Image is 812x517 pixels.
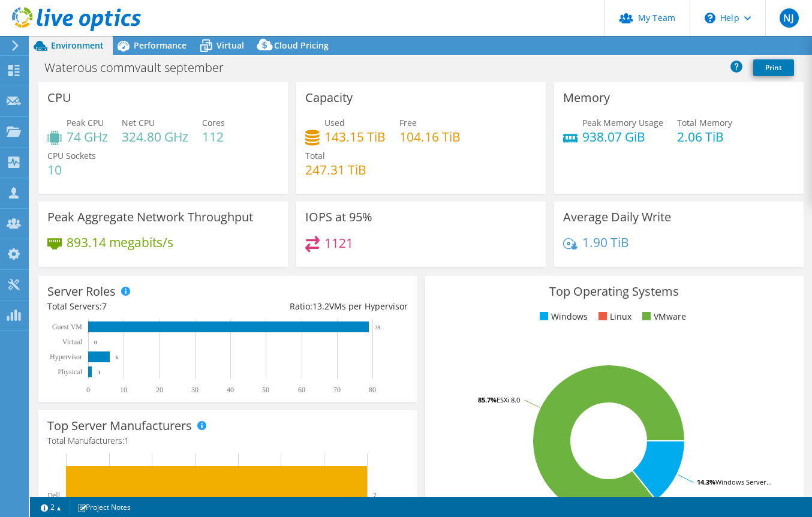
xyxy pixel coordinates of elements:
span: Peak CPU [67,117,104,128]
h4: 143.15 TiB [324,130,386,143]
span: Net CPU [122,117,155,128]
text: 20 [156,386,163,394]
text: 7 [373,492,377,499]
a: Project Notes [69,500,139,515]
text: 0 [94,339,97,345]
tspan: 14.3% [697,477,715,486]
a: Print [753,59,794,76]
h4: 1.90 TiB [582,236,629,249]
li: Windows [537,310,588,323]
h3: Average Daily Write [563,211,671,224]
tspan: 85.7% [478,395,497,404]
text: Dell [47,491,60,500]
span: CPU Sockets [47,150,96,161]
text: 6 [116,354,119,360]
text: 79 [375,324,381,330]
text: Guest VM [52,323,82,331]
text: 80 [369,386,376,394]
text: 40 [227,386,234,394]
span: Peak Memory Usage [582,117,663,128]
text: 10 [120,386,127,394]
span: 13.2 [312,300,329,312]
h4: 1121 [324,236,353,250]
text: Virtual [62,338,83,346]
div: Ratio: VMs per Hypervisor [227,300,407,313]
h4: 938.07 GiB [582,130,663,143]
h3: CPU [47,91,71,104]
span: Free [399,117,417,128]
h4: Total Manufacturers: [47,434,408,447]
text: 60 [298,386,305,394]
span: NJ [780,8,799,28]
text: 70 [333,386,341,394]
h3: Top Operating Systems [434,285,795,298]
h4: 104.16 TiB [399,130,461,143]
li: Linux [596,310,631,323]
span: Cloud Pricing [274,40,329,51]
h4: 324.80 GHz [122,130,188,143]
text: Physical [58,368,82,376]
span: Performance [134,40,187,51]
h4: 112 [202,130,225,143]
tspan: ESXi 8.0 [497,395,520,404]
span: 7 [102,300,107,312]
span: Total [305,150,325,161]
tspan: Windows Server... [715,477,772,486]
h3: Server Roles [47,285,116,298]
h3: Capacity [305,91,353,104]
h3: Memory [563,91,610,104]
li: VMware [639,310,686,323]
span: Virtual [216,40,244,51]
span: Used [324,117,345,128]
h4: 2.06 TiB [677,130,732,143]
svg: \n [705,13,715,23]
text: 0 [86,386,90,394]
text: 50 [262,386,269,394]
text: 1 [98,369,101,375]
h4: 893.14 megabits/s [67,236,173,249]
span: Cores [202,117,225,128]
h3: IOPS at 95% [305,211,372,224]
a: 2 [32,500,70,515]
text: 30 [191,386,199,394]
h4: 74 GHz [67,130,108,143]
h1: Waterous commvault september [39,61,242,74]
h3: Top Server Manufacturers [47,419,192,432]
h4: 247.31 TiB [305,163,366,176]
span: 1 [124,435,129,446]
h4: 10 [47,163,96,176]
span: Total Memory [677,117,732,128]
div: Total Servers: [47,300,227,313]
text: Hypervisor [50,353,82,361]
h3: Peak Aggregate Network Throughput [47,211,253,224]
span: Environment [51,40,104,51]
